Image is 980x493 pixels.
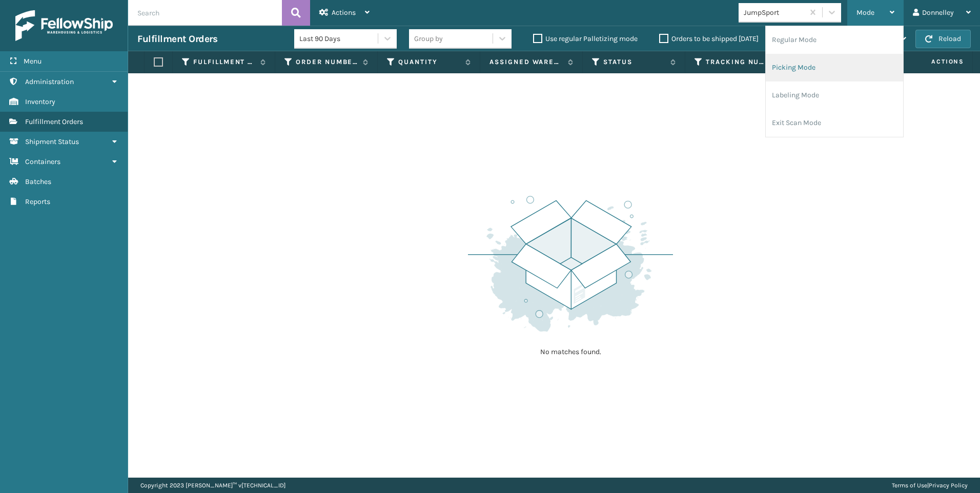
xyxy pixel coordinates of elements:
[25,77,74,86] span: Administration
[332,8,356,17] span: Actions
[25,177,51,186] span: Batches
[140,478,285,493] p: Copyright 2023 [PERSON_NAME]™ v [TECHNICAL_ID]
[659,34,759,43] label: Orders to be shipped [DATE]
[414,33,443,44] div: Group by
[25,137,79,146] span: Shipment Status
[892,482,927,489] a: Terms of Use
[299,33,379,44] div: Last 90 Days
[899,53,970,70] span: Actions
[137,33,217,45] h3: Fulfillment Orders
[193,57,255,67] label: Fulfillment Order Id
[25,97,55,106] span: Inventory
[766,109,903,137] li: Exit Scan Mode
[766,81,903,109] li: Labeling Mode
[24,57,42,66] span: Menu
[15,10,113,41] img: logo
[489,57,563,67] label: Assigned Warehouse
[892,478,968,493] div: |
[766,26,903,54] li: Regular Mode
[25,117,83,126] span: Fulfillment Orders
[603,57,665,67] label: Status
[25,197,50,206] span: Reports
[744,7,805,18] div: JumpSport
[706,57,768,67] label: Tracking Number
[25,157,60,166] span: Containers
[398,57,460,67] label: Quantity
[766,54,903,81] li: Picking Mode
[533,34,638,43] label: Use regular Palletizing mode
[929,482,968,489] a: Privacy Policy
[296,57,358,67] label: Order Number
[915,30,971,48] button: Reload
[856,8,874,17] span: Mode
